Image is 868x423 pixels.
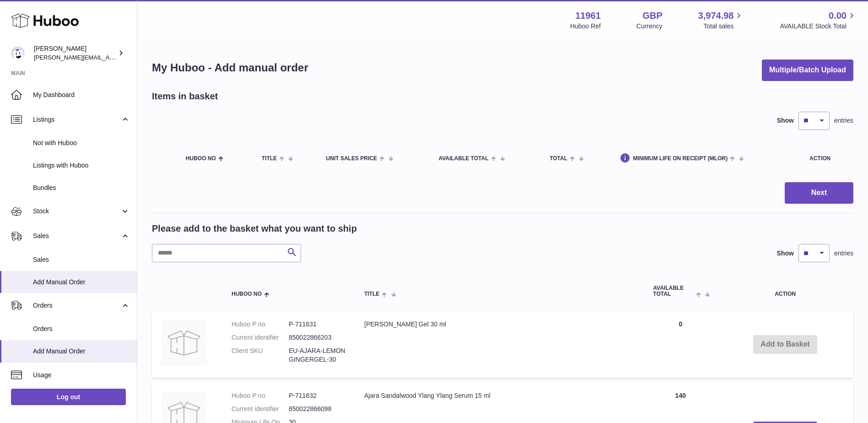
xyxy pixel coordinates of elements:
[161,320,207,366] img: Ajara Lemon Ginger Gel 30 ml
[152,60,308,75] h1: My Huboo - Add manual order
[289,333,346,342] dd: 850022866203
[438,156,488,162] span: AVAILABLE Total
[644,311,717,378] td: 0
[762,60,853,81] button: Multiple/Batch Upload
[232,291,262,297] span: Huboo no
[289,391,346,400] dd: P-711632
[633,156,728,162] span: Minimum Life On Receipt (MLOR)
[33,325,130,333] span: Orders
[232,320,289,329] dt: Huboo P no
[777,249,794,258] label: Show
[33,115,120,124] span: Listings
[777,116,794,125] label: Show
[785,182,853,204] button: Next
[653,285,694,297] span: AVAILABLE Total
[232,333,289,342] dt: Current identifier
[33,184,130,192] span: Bundles
[11,46,25,60] img: raghav@transformative.in
[703,22,744,31] span: Total sales
[698,10,744,31] a: 3,974.98 Total sales
[186,156,216,162] span: Huboo no
[152,90,218,103] h2: Items in basket
[642,10,662,22] strong: GBP
[364,291,379,297] span: Title
[326,156,377,162] span: Unit Sales Price
[834,116,853,125] span: entries
[232,405,289,413] dt: Current identifier
[717,276,853,306] th: Action
[289,405,346,413] dd: 850022866098
[33,255,130,264] span: Sales
[33,232,120,240] span: Sales
[355,311,644,378] td: [PERSON_NAME] Gel 30 ml
[289,320,346,329] dd: P-711631
[33,347,130,356] span: Add Manual Order
[570,22,601,31] div: Huboo Ref
[829,10,846,22] span: 0.00
[780,10,857,31] a: 0.00 AVAILABLE Stock Total
[834,249,853,258] span: entries
[575,10,601,22] strong: 11961
[11,389,126,405] a: Log out
[33,278,130,287] span: Add Manual Order
[262,156,277,162] span: Title
[289,347,346,364] dd: EU-AJARA-LEMONGINGERGEL-30
[34,54,183,61] span: [PERSON_NAME][EMAIL_ADDRESS][DOMAIN_NAME]
[550,156,567,162] span: Total
[698,10,734,22] span: 3,974.98
[33,139,130,147] span: Not with Huboo
[34,44,116,62] div: [PERSON_NAME]
[809,156,844,162] div: Action
[33,371,130,380] span: Usage
[33,161,130,170] span: Listings with Huboo
[232,347,289,364] dt: Client SKU
[780,22,857,31] span: AVAILABLE Stock Total
[33,301,120,310] span: Orders
[152,222,357,235] h2: Please add to the basket what you want to ship
[33,91,130,99] span: My Dashboard
[33,207,120,216] span: Stock
[232,391,289,400] dt: Huboo P no
[636,22,663,31] div: Currency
